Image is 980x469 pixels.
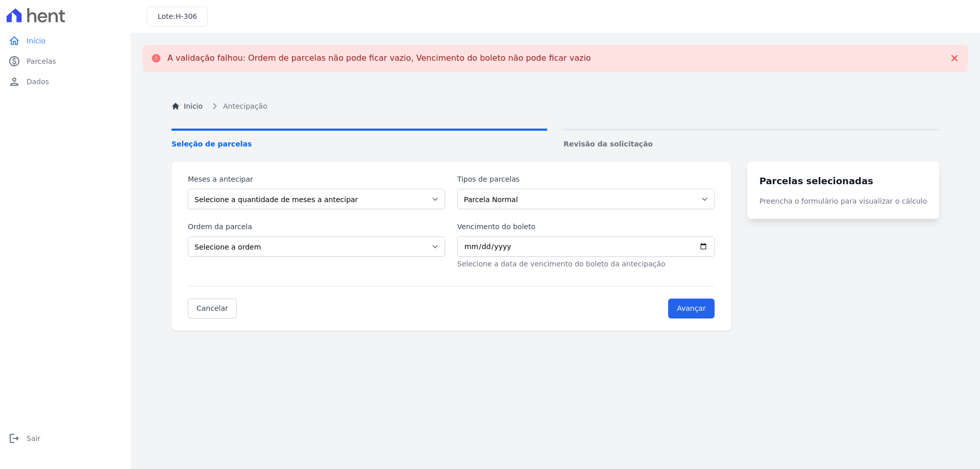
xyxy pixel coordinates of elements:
a: Cancelar [188,299,237,318]
i: logout [8,432,20,445]
a: logoutSair [4,428,127,449]
label: Tipos de parcelas [457,174,715,185]
a: homeInício [4,31,127,51]
span: Parcelas [27,56,56,66]
nav: Breadcrumb [171,100,939,112]
a: Inicio [171,101,203,112]
label: Ordem da parcela [188,221,445,232]
nav: Progress [171,129,939,150]
span: Antecipação [223,101,267,112]
i: home [8,35,20,47]
h3: Parcelas selecionadas [759,174,927,188]
a: paidParcelas [4,51,127,71]
label: Meses a antecipar [188,174,445,185]
span: H-306 [176,12,197,20]
i: person [8,76,20,88]
p: Selecione a data de vencimento do boleto da antecipação [457,259,715,269]
p: A validação falhou: Ordem de parcelas não pode ficar vazio, Vencimento do boleto não pode ficar v... [167,53,591,63]
i: paid [8,55,20,67]
span: Revisão da solicitação [563,139,939,150]
span: Seleção de parcelas [171,139,547,150]
span: Dados [27,77,49,87]
span: Início [27,36,45,46]
span: Sair [27,433,40,443]
input: Avançar [668,299,715,318]
label: Vencimento do boleto [457,221,715,232]
h3: Lote: [158,11,197,22]
a: personDados [4,71,127,92]
p: Preencha o formulário para visualizar o cálculo [759,196,927,207]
